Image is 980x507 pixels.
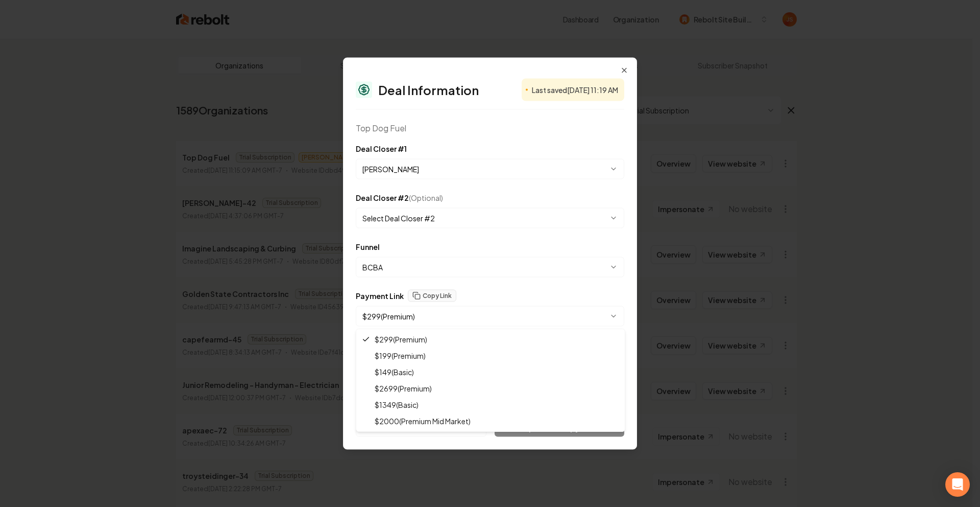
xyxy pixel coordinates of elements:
[375,400,419,410] span: $ 1349 ( Basic )
[375,367,414,377] span: $ 149 ( Basic )
[375,351,426,361] span: $ 199 ( Premium )
[375,334,427,344] span: $ 299 ( Premium )
[375,416,471,426] span: $ 2000 ( Premium Mid Market )
[375,383,432,394] span: $ 2699 ( Premium )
